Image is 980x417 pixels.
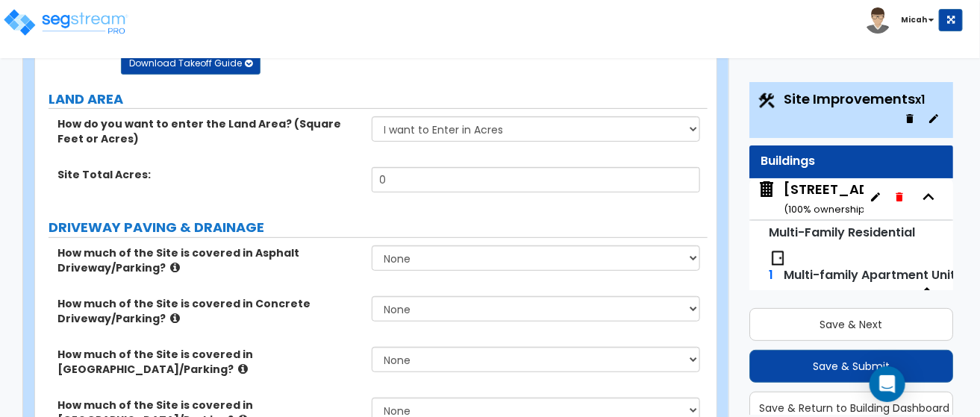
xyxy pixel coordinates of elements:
label: How much of the Site is covered in Concrete Driveway/Parking? [57,296,361,326]
i: click for more info! [238,363,248,374]
span: 1 [769,266,773,283]
i: click for more info! [170,262,180,273]
button: Save & Submit [749,350,953,383]
label: LAND AREA [49,90,708,109]
label: How much of the Site is covered in Asphalt Driveway/Parking? [57,245,361,275]
div: Open Intercom Messenger [870,366,905,402]
button: Save & Next [749,308,953,341]
label: How much of the Site is covered in [GEOGRAPHIC_DATA]/Parking? [57,347,361,377]
label: DRIVEWAY PAVING & DRAINAGE [49,218,708,237]
span: Download Takeoff Guide [129,57,242,69]
i: click for more info! [170,313,180,324]
div: [STREET_ADDRESS] [784,180,917,218]
small: x1 [915,92,925,107]
span: 2020 Valley View Circle [757,180,864,218]
b: Micah [901,14,927,25]
img: building.svg [757,180,776,199]
label: How do you want to enter the Land Area? (Square Feet or Acres) [57,116,361,146]
small: Multi-Family Residential [769,224,915,241]
button: Download Takeoff Guide [121,52,260,75]
small: ( 100 % ownership) [784,202,870,216]
label: Site Total Acres: [57,167,361,182]
img: Construction.png [757,91,776,110]
div: Buildings [761,153,942,170]
img: door.png [769,249,787,267]
span: Site Improvements [784,90,925,108]
img: logo_pro_r.png [2,7,129,37]
img: avatar.png [865,7,891,34]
